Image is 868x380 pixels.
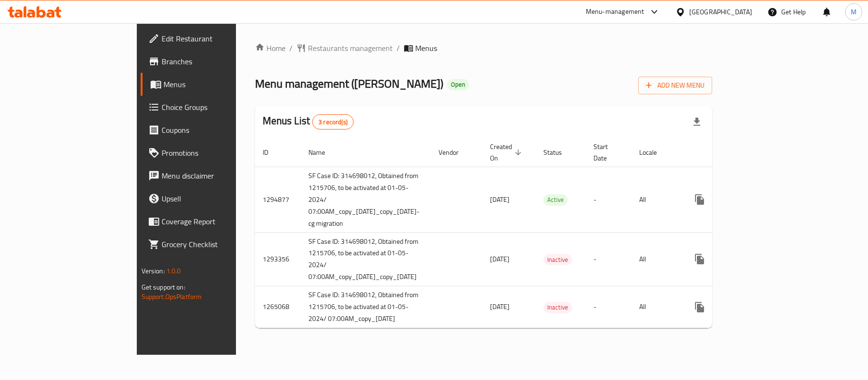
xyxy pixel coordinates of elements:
[142,281,185,293] span: Get support on:
[141,233,282,256] a: Grocery Checklist
[141,164,282,187] a: Menu disclaimer
[586,286,632,328] td: -
[162,124,274,136] span: Coupons
[162,33,274,44] span: Edit Restaurant
[301,286,431,328] td: SF Case ID: 314698012, Obtained from 1215706, to be activated at 01-05-2024/ 07:00AM_copy_[DATE]
[646,80,705,91] span: Add New Menu
[141,119,282,141] a: Coupons
[586,167,632,232] td: -
[255,138,787,329] table: enhanced table
[688,188,711,211] button: more
[263,114,354,130] h2: Menus List
[586,232,632,286] td: -
[163,79,274,90] span: Menus
[543,254,572,265] span: Inactive
[141,210,282,233] a: Coverage Report
[490,141,524,164] span: Created On
[638,77,712,94] button: Add New Menu
[711,188,734,211] button: Change Status
[711,296,734,319] button: Change Status
[313,118,353,127] span: 3 record(s)
[162,216,274,227] span: Coverage Report
[632,167,681,232] td: All
[439,147,471,158] span: Vendor
[397,42,400,54] li: /
[301,232,431,286] td: SF Case ID: 314698012, Obtained from 1215706, to be activated at 01-05-2024/ 07:00AM_copy_[DATE]_...
[586,6,644,18] div: Menu-management
[543,147,574,158] span: Status
[301,167,431,232] td: SF Case ID: 314698012, Obtained from 1215706, to be activated at 01-05-2024/ 07:00AM_copy_[DATE]_...
[162,170,274,181] span: Menu disclaimer
[142,265,165,277] span: Version:
[632,286,681,328] td: All
[308,42,393,54] span: Restaurants management
[688,296,711,319] button: more
[141,96,282,119] a: Choice Groups
[447,79,469,90] div: Open
[689,7,752,17] div: [GEOGRAPHIC_DATA]
[593,141,620,164] span: Start Date
[255,73,443,94] span: Menu management ( [PERSON_NAME] )
[162,56,274,67] span: Branches
[296,42,393,54] a: Restaurants management
[263,147,281,158] span: ID
[162,147,274,159] span: Promotions
[308,147,337,158] span: Name
[543,302,572,313] span: Inactive
[851,7,857,17] span: M
[162,101,274,113] span: Choice Groups
[141,73,282,96] a: Menus
[141,187,282,210] a: Upsell
[490,253,510,265] span: [DATE]
[543,194,568,205] span: Active
[142,290,202,303] a: Support.OpsPlatform
[490,193,510,206] span: [DATE]
[711,248,734,270] button: Change Status
[312,114,354,130] div: Total records count
[289,42,293,54] li: /
[543,194,568,206] div: Active
[415,42,437,54] span: Menus
[166,265,181,277] span: 1.0.0
[141,50,282,73] a: Branches
[490,300,510,313] span: [DATE]
[141,27,282,50] a: Edit Restaurant
[639,147,669,158] span: Locale
[141,141,282,164] a: Promotions
[632,232,681,286] td: All
[688,248,711,270] button: more
[681,138,787,167] th: Actions
[447,80,469,89] span: Open
[162,239,274,250] span: Grocery Checklist
[162,193,274,204] span: Upsell
[255,42,713,54] nav: breadcrumb
[685,110,708,133] div: Export file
